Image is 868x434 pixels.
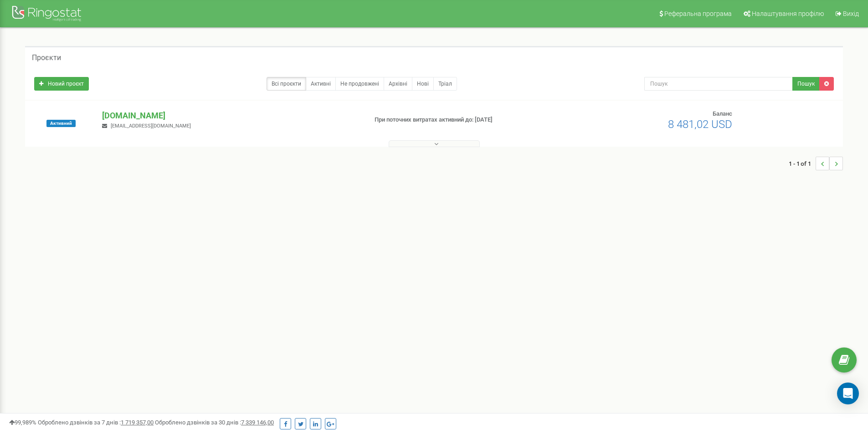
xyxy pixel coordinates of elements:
span: Вихід [843,10,859,17]
a: Нові [412,77,434,91]
span: 99,989% [9,419,36,426]
p: [DOMAIN_NAME] [102,110,360,122]
a: Активні [306,77,336,91]
span: Налаштування профілю [752,10,824,17]
span: Оброблено дзвінків за 7 днів : [38,419,154,426]
a: Новий проєкт [34,77,89,91]
a: Тріал [433,77,457,91]
u: 1 719 357,00 [121,419,154,426]
span: Баланс [713,110,732,117]
h5: Проєкти [32,54,61,62]
div: Open Intercom Messenger [837,383,859,404]
a: Всі проєкти [267,77,306,91]
p: При поточних витратах активний до: [DATE] [375,116,564,124]
span: Оброблено дзвінків за 30 днів : [155,419,274,426]
span: [EMAIL_ADDRESS][DOMAIN_NAME] [111,123,191,129]
span: 8 481,02 USD [668,118,732,131]
span: 1 - 1 of 1 [789,157,816,170]
button: Пошук [792,77,820,91]
a: Архівні [384,77,412,91]
a: Не продовжені [335,77,384,91]
span: Активний [46,120,76,127]
u: 7 339 146,00 [241,419,274,426]
input: Пошук [644,77,793,91]
nav: ... [789,148,843,179]
span: Реферальна програма [664,10,732,17]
